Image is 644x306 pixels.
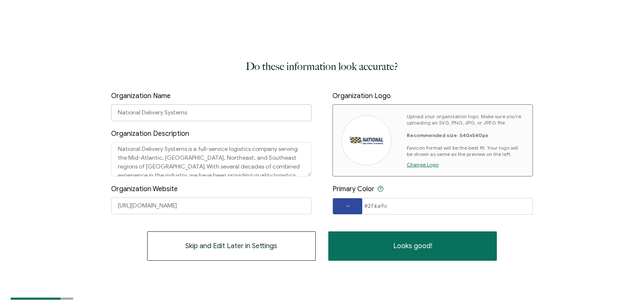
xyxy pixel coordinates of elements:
span: Organization Website [111,185,178,193]
span: Primary Color [332,185,374,193]
input: Website [111,197,312,214]
input: Organization name [111,104,312,121]
h1: Do these information look accurate? [246,58,398,75]
span: Change Logo [407,161,439,168]
button: Skip and Edit Later in Settings [147,231,316,261]
span: Organization Name [111,92,171,100]
span: Skip and Edit Later in Settings [185,243,277,249]
input: HEX Code [332,198,533,215]
span: Looks good! [393,243,432,249]
p: Upload your organization logo. Make sure you're uploading an SVG, PNG, JPG, or JPEG file. Favicon... [407,113,524,157]
button: Looks good! [328,231,497,261]
span: Organization Logo [332,92,391,100]
span: Organization Description [111,130,189,138]
b: Recommended size: 540x540px [407,132,488,138]
iframe: Chat Widget [504,212,644,306]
